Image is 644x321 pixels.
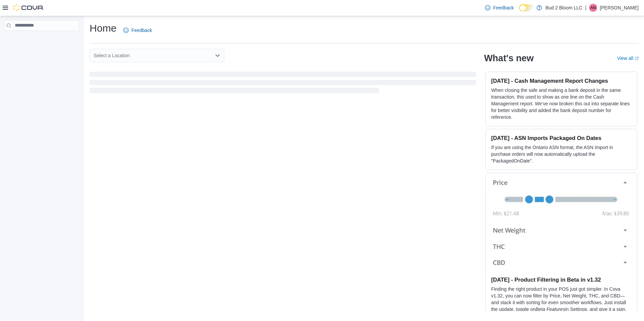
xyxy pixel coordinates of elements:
[493,4,514,11] span: Feedback
[536,307,565,312] em: Beta Features
[131,27,152,34] span: Feedback
[484,53,534,64] h2: What's new
[491,276,632,283] h3: [DATE] - Product Filtering in Beta in v1.32
[491,286,632,319] p: Finding the right product in your POS just got simpler. In Cova v1.32, you can now filter by Pric...
[491,87,632,120] p: When closing the safe and making a bank deposit in the same transaction, this used to show as one...
[585,4,586,12] p: |
[215,53,220,58] button: Open list of options
[635,57,639,61] svg: External link
[491,77,632,84] h3: [DATE] - Cash Management Report Changes
[545,4,582,12] p: Bud 2 Bloom LLC
[617,56,639,61] a: View allExternal link
[600,4,639,12] p: [PERSON_NAME]
[491,135,632,141] h3: [DATE] - ASN Imports Packaged On Dates
[121,24,155,37] a: Feedback
[519,11,519,12] span: Dark Mode
[519,4,533,11] input: Dark Mode
[90,73,476,95] span: Loading
[13,4,44,11] img: Cova
[590,4,596,12] span: AN
[4,32,79,48] nav: Complex example
[482,1,516,14] a: Feedback
[589,4,597,12] div: Angel Nieves
[90,22,117,35] h1: Home
[491,144,632,164] p: If you are using the Ontario ASN format, the ASN Import in purchase orders will now automatically...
